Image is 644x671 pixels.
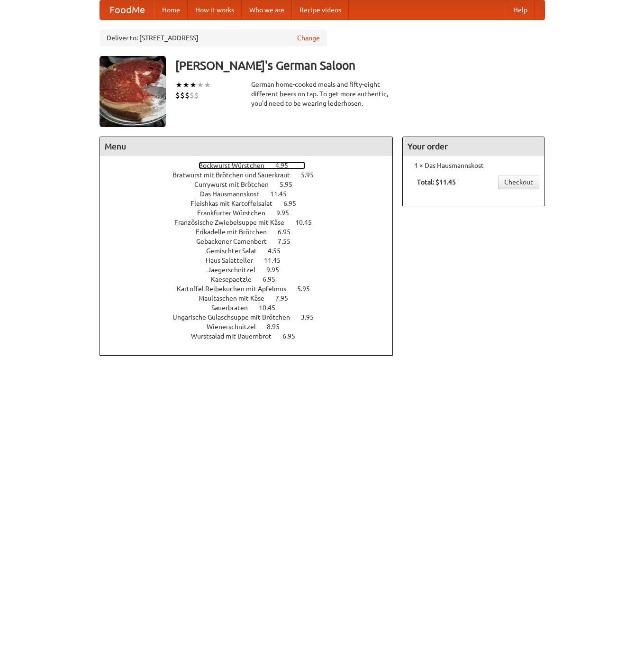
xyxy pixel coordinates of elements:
[172,313,299,321] span: Ungarische Gulaschsuppe mit Brötchen
[197,209,307,217] a: Frankfurter Würstchen 9.95
[174,219,329,226] a: Französische Zwiebelsuppe mit Käse 10.45
[177,285,327,293] a: Kartoffel Reibekuchen mit Apfelmus 5.95
[196,238,308,245] a: Gebackener Camenbert 7.55
[199,294,306,302] a: Maultaschen mit Käse 7.95
[196,238,276,245] span: Gebackener Camenbert
[267,323,289,331] span: 8.95
[297,33,320,43] a: Change
[204,80,211,90] li: ★
[177,285,296,293] span: Kartoffel Reibekuchen mit Apfelmus
[208,266,297,274] a: Jaegerschnitzel 9.95
[275,162,298,169] span: 4.95
[100,137,393,156] h4: Menu
[211,304,257,312] span: Sauerbraten
[190,80,197,90] li: ★
[276,209,299,217] span: 9.95
[191,332,313,340] a: Wurstsalad mit Bauernbrot 6.95
[175,56,545,75] h3: [PERSON_NAME]'s German Saloon
[278,228,300,236] span: 6.95
[196,228,308,236] a: Frikadelle mit Brötchen 6.95
[194,181,310,188] a: Currywurst mit Brötchen 5.95
[185,90,190,101] li: $
[206,257,263,264] span: Haus Salatteller
[282,332,305,340] span: 6.95
[154,0,188,19] a: Home
[206,247,298,255] a: Gemischter Salat 4.55
[172,313,331,321] a: Ungarische Gulaschsuppe mit Brötchen 3.95
[207,323,265,331] span: Wienerschnitzel
[301,313,323,321] span: 3.95
[174,219,294,226] span: Französische Zwiebelsuppe mit Käse
[264,257,290,264] span: 11.45
[175,80,182,90] li: ★
[295,219,321,226] span: 10.45
[292,0,349,19] a: Recipe videos
[506,0,535,19] a: Help
[259,304,285,312] span: 10.45
[100,0,154,19] a: FoodMe
[242,0,292,19] a: Who we are
[200,190,304,198] a: Das Hausmannskost 11.45
[283,200,306,207] span: 6.95
[100,56,166,127] img: angular.jpg
[172,171,299,179] span: Bratwurst mit Brötchen und Sauerkraut
[191,332,281,340] span: Wurstsalad mit Bauernbrot
[266,266,289,274] span: 9.95
[196,228,276,236] span: Frikadelle mit Brötchen
[208,266,265,274] span: Jaegerschnitzel
[403,137,544,156] h4: Your order
[251,80,393,108] div: German home-cooked meals and fifty-eight different beers on tap. To get more authentic, you'd nee...
[172,171,331,179] a: Bratwurst mit Brötchen und Sauerkraut 5.95
[199,162,274,169] span: Bockwurst Würstchen
[297,285,319,293] span: 5.95
[190,90,194,101] li: $
[408,161,539,170] li: 1 × Das Hausmannskost
[206,247,266,255] span: Gemischter Salat
[278,238,300,245] span: 7.55
[190,200,314,207] a: Fleishkas mit Kartoffelsalat 6.95
[207,323,297,331] a: Wienerschnitzel 8.95
[194,90,199,101] li: $
[100,29,327,46] div: Deliver to: [STREET_ADDRESS]
[180,90,185,101] li: $
[498,175,539,189] a: Checkout
[301,171,323,179] span: 5.95
[211,276,293,283] a: Kaesepaetzle 6.95
[194,181,278,188] span: Currywurst mit Brötchen
[190,200,282,207] span: Fleishkas mit Kartoffelsalat
[275,294,298,302] span: 7.95
[280,181,302,188] span: 5.95
[182,80,190,90] li: ★
[199,294,274,302] span: Maultaschen mit Käse
[268,247,290,255] span: 4.55
[188,0,242,19] a: How it works
[197,209,275,217] span: Frankfurter Würstchen
[270,190,296,198] span: 11.45
[200,190,269,198] span: Das Hausmannskost
[417,178,456,186] b: Total: $11.45
[263,276,285,283] span: 6.95
[175,90,180,101] li: $
[199,162,306,169] a: Bockwurst Würstchen 4.95
[211,276,261,283] span: Kaesepaetzle
[197,80,204,90] li: ★
[206,257,298,264] a: Haus Salatteller 11.45
[211,304,293,312] a: Sauerbraten 10.45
